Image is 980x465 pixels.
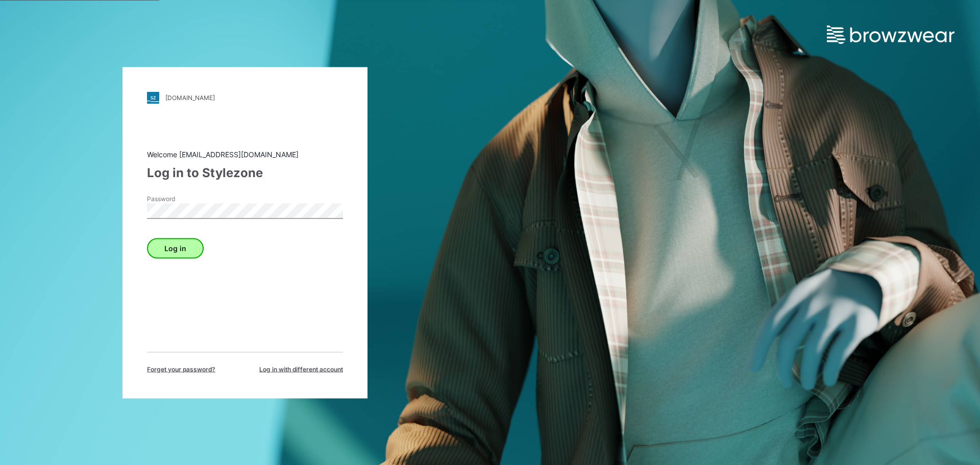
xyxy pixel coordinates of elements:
span: Log in with different account [259,364,343,374]
button: Log in [147,238,204,258]
img: browzwear-logo.e42bd6dac1945053ebaf764b6aa21510.svg [827,26,954,44]
div: [DOMAIN_NAME] [165,94,215,102]
img: stylezone-logo.562084cfcfab977791bfbf7441f1a819.svg [147,91,159,104]
span: Forget your password? [147,364,215,374]
div: Log in to Stylezone [147,163,343,182]
div: Welcome [EMAIL_ADDRESS][DOMAIN_NAME] [147,149,343,159]
label: Password [147,194,218,203]
a: [DOMAIN_NAME] [147,91,343,104]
